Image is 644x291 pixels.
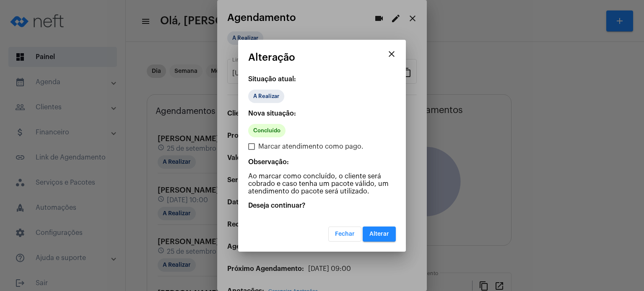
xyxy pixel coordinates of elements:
[387,49,397,59] mat-icon: close
[363,227,396,242] button: Alterar
[248,52,295,63] span: Alteração
[248,90,284,103] mat-chip: A Realizar
[248,75,396,83] p: Situação atual:
[248,110,396,117] p: Nova situação:
[248,173,396,195] p: Ao marcar como concluído, o cliente será cobrado e caso tenha um pacote válido, um atendimento do...
[248,124,286,137] mat-chip: Concluído
[369,231,389,237] span: Alterar
[248,158,396,166] p: Observação:
[335,231,355,237] span: Fechar
[248,202,396,209] p: Deseja continuar?
[258,142,364,152] span: Marcar atendimento como pago.
[328,227,361,242] button: Fechar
